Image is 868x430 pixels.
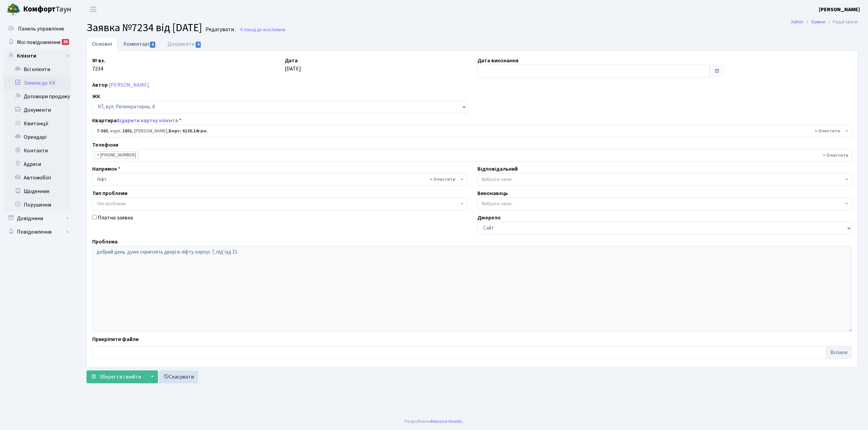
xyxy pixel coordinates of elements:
label: Квартира [92,116,181,125]
span: × [97,152,99,158]
span: Заявки [271,26,285,33]
a: Заявки до КК [3,76,71,90]
span: Видалити всі елементи [815,128,840,134]
label: Напрямок [92,165,120,173]
label: Відповідальний [477,165,518,173]
a: Massive Kinetic [431,418,462,425]
label: Дата виконання [477,57,518,65]
a: Адреси [3,157,71,171]
a: Документи [3,103,71,117]
a: Основні [86,37,118,51]
a: Автомобілі [3,171,71,185]
span: <b>7-565</b>, корп.: <b>1801</b>, Дзюба Тетяна Володимирівна, <b>Борг: 6126.14грн.</b> [97,128,844,134]
label: Тип проблеми [92,189,127,197]
a: [PERSON_NAME] [109,81,149,89]
a: Мої повідомлення36 [3,36,71,49]
b: Борг: 6126.14грн. [169,128,208,134]
li: Редагувати [826,18,858,26]
span: Видалити всі елементи [430,176,455,183]
a: Договори продажу [3,90,71,103]
span: Ліфт [97,176,459,183]
a: Всі клієнти [3,63,71,76]
button: Зберегти і вийти [86,370,145,383]
a: Контакти [3,144,71,157]
label: Проблема [92,238,118,246]
div: Розроблено . [405,418,463,425]
li: (097) 947-30-00 [95,151,138,159]
a: Щоденник [3,185,71,198]
a: Повідомлення [3,225,71,239]
span: Заявка №7234 від [DATE] [86,20,202,36]
label: Телефони [92,141,118,149]
div: [DATE] [280,57,472,78]
div: 7234 [87,57,280,78]
b: Комфорт [23,4,56,15]
nav: breadcrumb [781,15,868,29]
span: Тип проблеми [97,200,126,207]
label: Виконавець [477,189,508,197]
textarea: добрий день. дуже скриплять двері в ліфту. корпус 7, підʼїзд 15. [92,246,852,332]
a: Довідники [3,212,71,225]
a: Клієнти [3,49,71,63]
label: Дата [285,57,298,65]
small: Редагувати . [204,26,236,33]
a: Назад до всіхЗаявки [239,26,285,33]
span: Мої повідомлення [17,39,60,46]
b: 7-565 [97,128,108,134]
button: Переключити навігацію [85,4,102,15]
label: ЖК [92,92,100,101]
label: Джерело [477,214,501,222]
span: 0 [196,42,201,48]
span: Вибрати запис [482,200,512,207]
span: Зберегти і вийти [99,373,141,381]
span: Панель управління [18,25,64,33]
a: [PERSON_NAME] [819,5,860,14]
a: Відкрити картку клієнта [117,117,178,124]
a: Заявки [811,18,826,25]
b: 1801 [122,128,132,134]
a: Коментарі [118,37,162,51]
label: № вх. [92,57,105,65]
span: <b>7-565</b>, корп.: <b>1801</b>, Дзюба Тетяна Володимирівна, <b>Борг: 6126.14грн.</b> [92,125,852,137]
span: Вибрати запис [482,176,512,183]
label: Автор [92,81,108,89]
span: Видалити всі елементи [823,152,848,159]
img: logo.png [7,3,20,16]
label: Платна заявка [98,214,133,222]
a: Орендарі [3,130,71,144]
a: Admin [791,18,804,25]
a: Порушення [3,198,71,212]
span: Ліфт [92,173,467,186]
span: 0 [150,42,155,48]
a: Скасувати [159,370,198,383]
a: Панель управління [3,22,71,36]
a: Квитанції [3,117,71,130]
a: Документи [162,37,207,51]
label: Прикріпити файли [92,335,139,343]
div: 36 [62,39,69,45]
span: Таун [23,4,71,15]
b: [PERSON_NAME] [819,6,860,13]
